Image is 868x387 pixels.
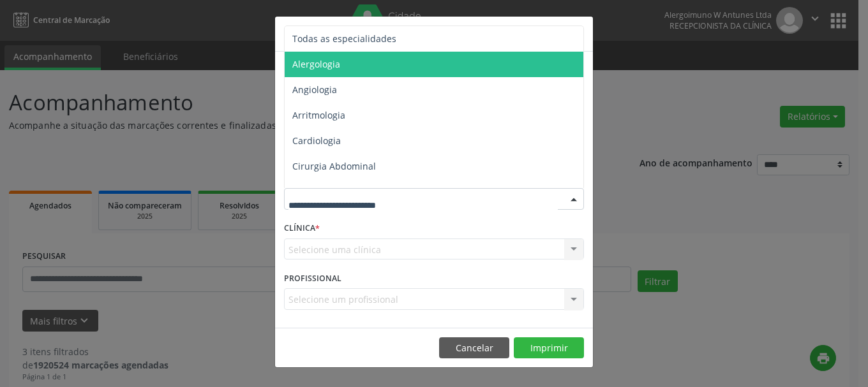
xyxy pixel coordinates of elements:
[292,33,396,45] span: Todas as especialidades
[292,160,376,172] span: Cirurgia Abdominal
[439,337,509,359] button: Cancelar
[292,135,341,147] span: Cardiologia
[514,337,584,359] button: Imprimir
[292,58,340,70] span: Alergologia
[292,186,371,198] span: Cirurgia Bariatrica
[292,84,337,96] span: Angiologia
[284,219,320,238] label: CLÍNICA
[292,109,345,121] span: Arritmologia
[284,268,341,288] label: PROFISSIONAL
[284,26,430,42] h5: Relatório de agendamentos
[567,17,593,48] button: Close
